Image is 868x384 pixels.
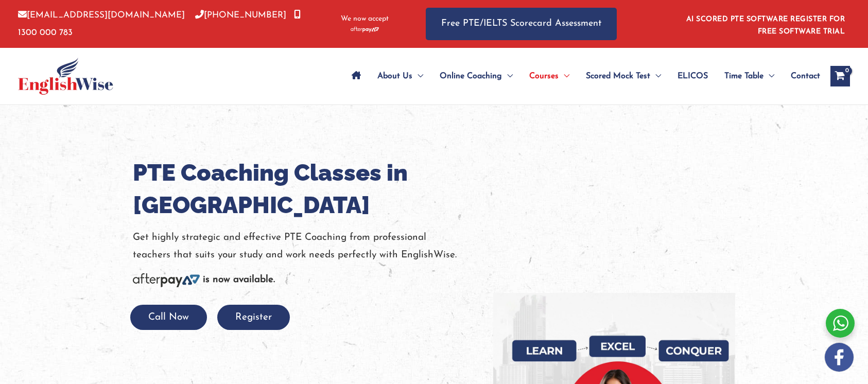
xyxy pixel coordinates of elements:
a: [EMAIL_ADDRESS][DOMAIN_NAME] [18,11,185,20]
span: Menu Toggle [502,58,513,94]
span: We now accept [341,14,389,24]
a: Online CoachingMenu Toggle [431,58,521,94]
a: About UsMenu Toggle [369,58,431,94]
nav: Site Navigation: Main Menu [343,58,820,94]
a: Contact [783,58,820,94]
span: About Us [377,58,412,94]
a: View Shopping Cart, empty [830,66,850,86]
span: Contact [791,58,820,94]
a: AI SCORED PTE SOFTWARE REGISTER FOR FREE SOFTWARE TRIAL [686,15,845,36]
span: ELICOS [678,58,708,94]
a: 1300 000 783 [18,11,301,37]
span: Time Table [724,58,763,94]
span: Courses [529,58,559,94]
span: Menu Toggle [763,58,774,94]
span: Scored Mock Test [586,58,650,94]
a: Free PTE/IELTS Scorecard Assessment [426,8,617,40]
img: Afterpay-Logo [351,27,379,32]
span: Menu Toggle [650,58,661,94]
aside: Header Widget 1 [680,7,850,41]
button: Call Now [130,305,207,330]
span: Menu Toggle [412,58,423,94]
a: Time TableMenu Toggle [716,58,783,94]
a: Register [217,312,290,322]
a: Call Now [130,312,207,322]
button: Register [217,305,290,330]
img: cropped-ew-logo [18,58,113,95]
span: Online Coaching [440,58,502,94]
p: Get highly strategic and effective PTE Coaching from professional teachers that suits your study ... [133,229,478,264]
h1: PTE Coaching Classes in [GEOGRAPHIC_DATA] [133,156,478,221]
a: CoursesMenu Toggle [521,58,578,94]
a: [PHONE_NUMBER] [195,11,286,20]
a: Scored Mock TestMenu Toggle [578,58,669,94]
span: Menu Toggle [559,58,569,94]
b: is now available. [203,275,275,285]
img: Afterpay-Logo [133,273,200,287]
img: white-facebook.png [825,343,854,372]
a: ELICOS [669,58,716,94]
